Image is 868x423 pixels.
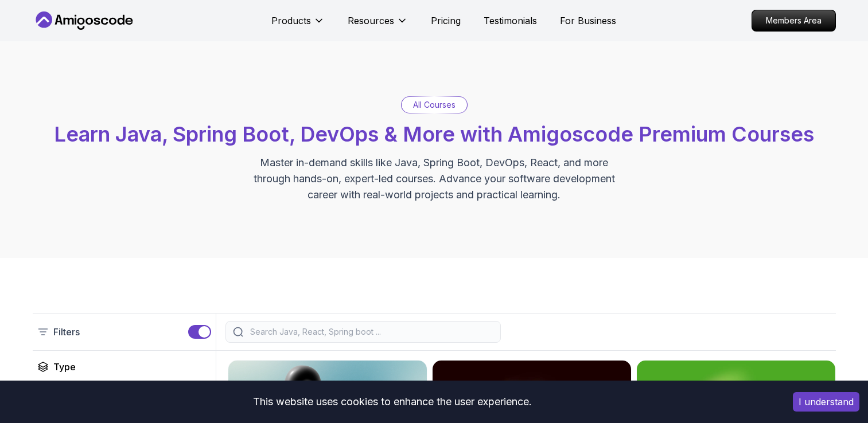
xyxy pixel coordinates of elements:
button: Accept cookies [793,392,859,412]
h2: Type [53,360,76,374]
a: For Business [560,14,616,28]
p: Members Area [752,10,835,31]
a: Members Area [752,10,836,32]
span: Learn Java, Spring Boot, DevOps & More with Amigoscode Premium Courses [54,122,814,147]
p: Master in-demand skills like Java, Spring Boot, DevOps, React, and more through hands-on, expert-... [242,155,627,203]
div: This website uses cookies to enhance the user experience. [9,389,776,414]
p: Resources [348,14,394,28]
button: Resources [348,14,408,37]
button: Products [271,14,325,37]
p: Products [271,14,311,28]
a: Pricing [431,14,461,28]
input: Search Java, React, Spring boot ... [248,326,493,338]
p: Filters [53,325,80,339]
a: Testimonials [484,14,537,28]
p: All Courses [413,99,456,111]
